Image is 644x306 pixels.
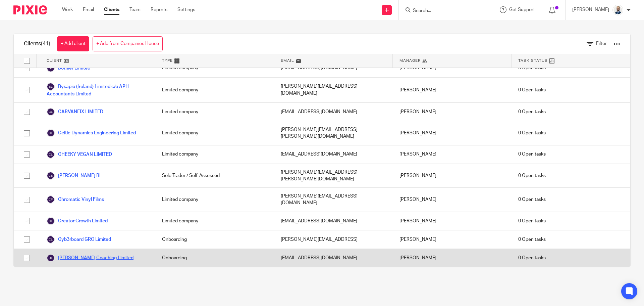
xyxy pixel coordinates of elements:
div: [PERSON_NAME][EMAIL_ADDRESS] [274,230,393,249]
div: Onboarding [155,230,274,249]
a: Cyb3rboard GRC Limited [47,235,111,244]
a: Chromatic Vinyl Films [47,195,104,204]
input: Search [412,8,473,14]
div: [PERSON_NAME] [393,103,512,121]
a: [PERSON_NAME] BL [47,172,102,180]
div: [EMAIL_ADDRESS][DOMAIN_NAME] [274,212,393,230]
div: Limited company [155,188,274,212]
div: [PERSON_NAME] [393,59,512,77]
a: CHEEKY VEGAN LIMITED [47,150,112,159]
span: Task Status [518,58,548,63]
div: Sole Trader / Self-Assessed [155,164,274,188]
img: svg%3E [47,195,55,204]
div: [PERSON_NAME][EMAIL_ADDRESS][DOMAIN_NAME] [274,188,393,212]
img: svg%3E [47,64,55,72]
span: 0 Open tasks [518,108,546,115]
div: [PERSON_NAME] [393,164,512,188]
div: Limited company [155,212,274,230]
input: Select all [20,54,33,67]
a: Creator Growth Limited [47,217,108,225]
div: [PERSON_NAME] [393,145,512,164]
div: [PERSON_NAME] [393,212,512,230]
div: [PERSON_NAME] [393,121,512,145]
a: [PERSON_NAME] Coaching Limited [47,254,133,262]
a: Reports [151,6,167,13]
a: + Add from Companies House [93,36,163,51]
a: CARVANFIX LIMITED [47,108,103,116]
div: [PERSON_NAME][EMAIL_ADDRESS][PERSON_NAME][DOMAIN_NAME] [274,164,393,188]
span: 0 Open tasks [518,151,546,158]
span: Email [281,58,294,63]
img: svg%3E [47,172,55,180]
span: 0 Open tasks [518,218,546,224]
span: (41) [41,41,50,46]
img: svg%3E [47,129,55,137]
img: svg%3E [47,235,55,244]
a: Bysapio (Ireland) Limited c/o APH Accountants Limited [47,83,149,97]
a: Botfiler Limited [47,64,90,72]
span: 0 Open tasks [518,196,546,203]
img: Pixie [13,5,47,14]
div: Limited company [155,121,274,145]
span: 0 Open tasks [518,255,546,261]
img: svg%3E [47,108,55,116]
div: Limited company [155,145,274,164]
span: 0 Open tasks [518,172,546,179]
div: [PERSON_NAME] [393,78,512,102]
h1: Clients [24,40,50,47]
div: [PERSON_NAME][EMAIL_ADDRESS][PERSON_NAME][DOMAIN_NAME] [274,121,393,145]
div: [EMAIL_ADDRESS][DOMAIN_NAME] [274,59,393,77]
a: Team [129,6,141,13]
a: Celtic Dynamics Engineering Limited [47,129,136,137]
a: Settings [177,6,195,13]
a: Email [83,6,94,13]
span: 0 Open tasks [518,236,546,243]
span: Get Support [509,7,535,12]
div: [EMAIL_ADDRESS][DOMAIN_NAME] [274,145,393,164]
div: [PERSON_NAME] [393,249,512,267]
p: [PERSON_NAME] [572,6,609,13]
div: Onboarding [155,249,274,267]
div: [EMAIL_ADDRESS][DOMAIN_NAME] [274,103,393,121]
span: Client [47,58,62,63]
div: [PERSON_NAME] [393,230,512,249]
span: 0 Open tasks [518,87,546,93]
img: svg%3E [47,254,55,262]
div: [EMAIL_ADDRESS][DOMAIN_NAME] [274,249,393,267]
img: svg%3E [47,83,55,91]
div: Limited company [155,103,274,121]
div: [PERSON_NAME][EMAIL_ADDRESS][DOMAIN_NAME] [274,78,393,102]
span: Filter [596,41,607,46]
div: Limited company [155,78,274,102]
a: Work [62,6,73,13]
span: 0 Open tasks [518,130,546,136]
span: 0 Open tasks [518,64,546,71]
img: svg%3E [47,217,55,225]
img: svg%3E [47,150,55,159]
div: Limited company [155,59,274,77]
div: [PERSON_NAME] [393,188,512,212]
a: Clients [104,6,119,13]
span: Type [162,58,173,63]
img: Mark%20LI%20profiler.png [612,5,623,15]
span: Manager [399,58,421,63]
a: + Add client [57,36,89,51]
